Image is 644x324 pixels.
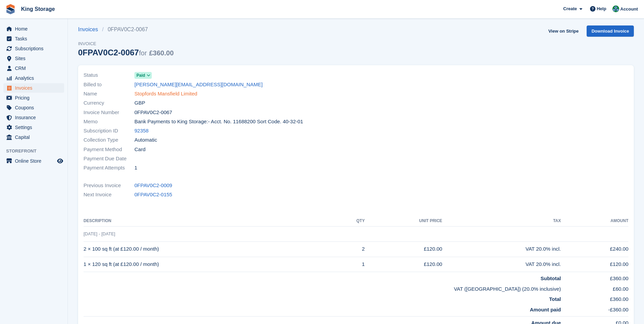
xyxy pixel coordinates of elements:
[134,127,149,135] a: 92358
[78,25,102,34] a: Invoices
[15,24,56,34] span: Home
[563,5,577,12] span: Create
[561,303,628,317] td: -£360.00
[84,257,337,272] td: 1 × 120 sq ft (at £120.00 / month)
[134,191,172,199] a: 0FPAV0C2-0155
[84,182,134,190] span: Previous Invoice
[561,283,628,293] td: £60.00
[134,81,263,89] a: [PERSON_NAME][EMAIL_ADDRESS][DOMAIN_NAME]
[15,34,56,43] span: Tasks
[134,71,152,79] a: Paid
[134,146,146,154] span: Card
[6,148,68,155] span: Storefront
[56,157,64,165] a: Preview store
[15,83,56,93] span: Invoices
[134,109,172,116] span: 0FPAV0C2-0067
[3,64,64,73] a: menu
[136,72,145,78] span: Paid
[149,49,173,57] span: £360.00
[549,296,561,302] strong: Total
[3,83,64,93] a: menu
[84,90,134,98] span: Name
[15,103,56,112] span: Coupons
[561,257,628,272] td: £120.00
[337,216,365,227] th: QTY
[78,25,174,34] nav: breadcrumbs
[3,44,64,53] a: menu
[139,49,147,57] span: for
[15,44,56,53] span: Subscriptions
[3,54,64,63] a: menu
[134,99,145,107] span: GBP
[442,260,561,268] div: VAT 20.0% incl.
[15,64,56,73] span: CRM
[84,109,134,116] span: Invoice Number
[134,182,172,190] a: 0FPAV0C2-0009
[15,73,56,83] span: Analytics
[337,257,365,272] td: 1
[365,257,442,272] td: £120.00
[15,54,56,63] span: Sites
[134,118,303,126] span: Bank Payments to King Storage:- Acct. No. 11688200 Sort Code. 40-32-01
[15,156,56,166] span: Online Store
[84,164,134,172] span: Payment Attempts
[134,164,137,172] span: 1
[3,93,64,103] a: menu
[15,113,56,122] span: Insurance
[15,93,56,103] span: Pricing
[561,272,628,283] td: £360.00
[3,34,64,43] a: menu
[3,156,64,166] a: menu
[84,191,134,199] span: Next Invoice
[561,293,628,303] td: £360.00
[546,25,581,37] a: View on Stripe
[84,283,561,293] td: VAT ([GEOGRAPHIC_DATA]) (20.0% inclusive)
[365,216,442,227] th: Unit Price
[337,241,365,257] td: 2
[5,4,16,14] img: stora-icon-8386f47178a22dfd0bd8f6a31ec36ba5ce8667c1dd55bd0f319d3a0aa187defe.svg
[84,241,337,257] td: 2 × 100 sq ft (at £120.00 / month)
[442,245,561,253] div: VAT 20.0% incl.
[597,5,606,12] span: Help
[84,81,134,89] span: Billed to
[134,136,157,144] span: Automatic
[3,132,64,142] a: menu
[365,241,442,257] td: £120.00
[84,118,134,126] span: Memo
[612,5,619,12] img: John King
[18,3,58,15] a: King Storage
[561,216,628,227] th: Amount
[84,136,134,144] span: Collection Type
[442,216,561,227] th: Tax
[84,155,134,163] span: Payment Due Date
[84,231,115,236] span: [DATE] - [DATE]
[84,71,134,79] span: Status
[3,123,64,132] a: menu
[3,24,64,34] a: menu
[3,103,64,112] a: menu
[15,132,56,142] span: Capital
[540,275,561,281] strong: Subtotal
[84,127,134,135] span: Subscription ID
[587,25,634,37] a: Download Invoice
[620,6,638,13] span: Account
[78,40,174,47] span: Invoice
[3,113,64,122] a: menu
[530,307,561,312] strong: Amount paid
[84,99,134,107] span: Currency
[15,123,56,132] span: Settings
[84,146,134,154] span: Payment Method
[561,241,628,257] td: £240.00
[3,73,64,83] a: menu
[134,90,197,98] a: Stopfords Mansfield Limited
[84,216,337,227] th: Description
[78,48,174,57] div: 0FPAV0C2-0067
